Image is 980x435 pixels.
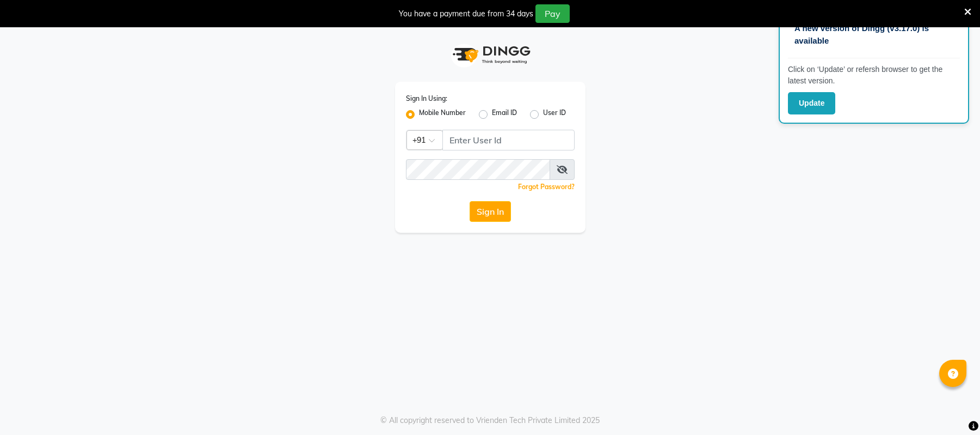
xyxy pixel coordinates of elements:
[934,391,969,424] iframe: chat widget
[794,22,953,47] p: A new version of Dingg (v3.17.0) is available
[535,4,570,23] button: Pay
[419,108,466,121] label: Mobile Number
[442,130,575,150] input: Username
[406,159,550,180] input: Username
[399,8,533,20] div: You have a payment due from 34 days
[518,183,575,191] a: Forgot Password?
[788,92,835,114] button: Update
[543,108,566,121] label: User ID
[470,201,511,222] button: Sign In
[788,64,960,87] p: Click on ‘Update’ or refersh browser to get the latest version.
[406,94,447,104] label: Sign In Using:
[447,39,534,71] img: logo1.svg
[492,108,517,121] label: Email ID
